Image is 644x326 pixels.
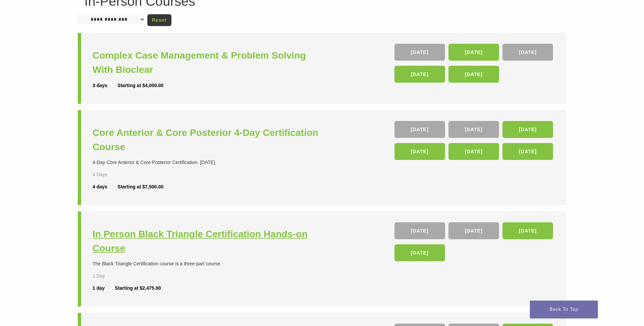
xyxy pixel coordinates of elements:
div: 1 Day [93,272,127,280]
div: Starting at $2,475.00 [115,285,161,292]
a: [DATE] [448,44,499,61]
a: [DATE] [502,121,553,138]
a: [DATE] [502,44,553,61]
div: 4 Days [93,171,127,178]
div: , , , , , [394,121,555,163]
a: [DATE] [394,244,445,261]
a: [DATE] [394,44,445,61]
a: [DATE] [448,222,499,239]
a: [DATE] [502,222,553,239]
a: Reset [147,14,171,26]
a: Back To Top [530,301,598,318]
a: [DATE] [394,143,445,160]
div: The Black Triangle Certification course is a three-part course. [93,260,324,267]
a: [DATE] [448,121,499,138]
a: Complex Case Management & Problem Solving With Bioclear [93,48,324,77]
a: Core Anterior & Core Posterior 4-Day Certification Course [93,126,324,154]
a: [DATE] [448,66,499,83]
div: 4 days [93,183,118,190]
a: [DATE] [394,66,445,83]
div: Starting at $7,500.00 [117,183,163,190]
div: , , , [394,222,555,265]
div: 4-Day Core Anterior & Core Posterior Certification. [DATE] [93,159,324,166]
div: Starting at $4,000.00 [117,82,163,89]
a: [DATE] [394,121,445,138]
div: 1 day [93,285,115,292]
a: [DATE] [448,143,499,160]
a: In Person Black Triangle Certification Hands-on Course [93,227,324,256]
a: [DATE] [394,222,445,239]
a: [DATE] [502,143,553,160]
div: , , , , [394,44,555,86]
div: 3 days [93,82,118,89]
